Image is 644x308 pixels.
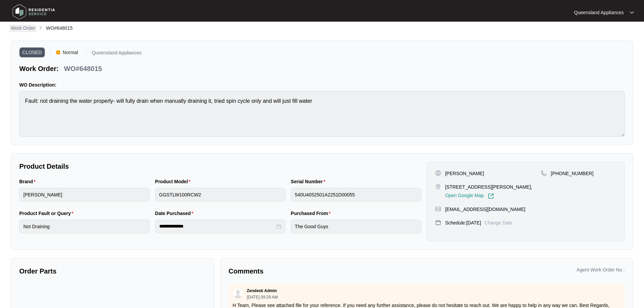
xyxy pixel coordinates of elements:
p: [PHONE_NUMBER] [551,170,594,177]
span: CLOSED [19,47,45,57]
p: WO#648015 [64,64,102,73]
img: dropdown arrow [630,11,634,14]
a: Work Order [9,25,37,32]
img: Vercel Logo [56,50,60,54]
img: map-pin [435,184,441,190]
label: Product Fault or Query [19,210,76,217]
img: user-pin [435,170,441,176]
p: Change Date [484,219,512,226]
p: Queensland Appliances [574,9,624,16]
img: map-pin [435,206,441,212]
p: Order Parts [19,266,206,276]
textarea: Fault: not draining the water properly- will fully drain when manually draining it, tried spin cy... [19,91,625,137]
input: Product Model [155,188,286,202]
p: [DATE] 09:29 AM [247,295,278,299]
p: Zendesk Admin [247,288,277,293]
input: Serial Number [291,188,421,202]
label: Brand [19,178,38,185]
input: Purchased From [291,220,421,233]
input: Date Purchased [159,223,276,230]
p: [STREET_ADDRESS][PERSON_NAME], [445,184,532,190]
label: Purchased From [291,210,333,217]
p: WO Description: [19,81,625,88]
a: Open Google Map [445,193,494,199]
p: Schedule: [DATE] [445,219,481,226]
p: Queensland Appliances [92,50,142,57]
img: map-pin [435,219,441,226]
img: chevron-right [38,25,43,30]
img: user.svg [233,288,243,299]
label: Date Purchased [155,210,196,217]
p: [PERSON_NAME] [445,170,484,177]
img: Link-External [488,193,494,199]
p: Comments [229,266,422,276]
span: WO#648015 [46,25,73,31]
input: Brand [19,188,150,202]
img: map-pin [541,170,547,176]
input: Product Fault or Query [19,220,150,233]
p: [EMAIL_ADDRESS][DOMAIN_NAME] [445,206,525,213]
p: Agent Work Order No : [577,266,625,273]
p: Product Details [19,162,421,171]
p: Work Order [11,25,35,31]
label: Serial Number [291,178,328,185]
p: Work Order: [19,64,58,73]
img: residentia service logo [10,2,57,22]
label: Product Model [155,178,193,185]
span: Normal [60,47,81,57]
